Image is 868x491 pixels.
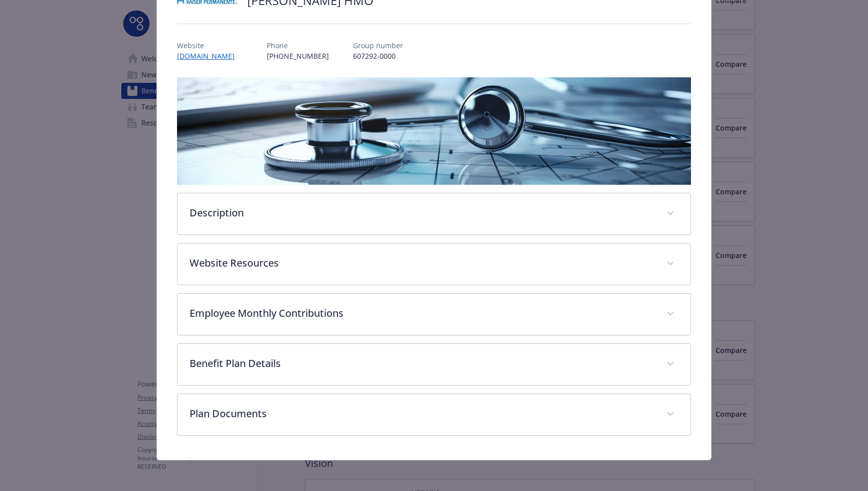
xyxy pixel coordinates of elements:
[177,77,691,185] img: banner
[177,51,243,61] a: [DOMAIN_NAME]
[190,205,655,220] p: Description
[190,406,655,421] p: Plan Documents
[190,256,655,271] p: Website Resources
[267,51,329,61] p: [PHONE_NUMBER]
[190,306,655,321] p: Employee Monthly Contributions
[353,40,403,51] p: Group number
[178,243,691,285] div: Website Resources
[267,40,329,51] p: Phone
[190,356,655,371] p: Benefit Plan Details
[178,294,691,335] div: Employee Monthly Contributions
[178,394,691,435] div: Plan Documents
[178,344,691,385] div: Benefit Plan Details
[177,40,243,51] p: Website
[353,51,403,61] p: 607292-0000
[178,193,691,234] div: Description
